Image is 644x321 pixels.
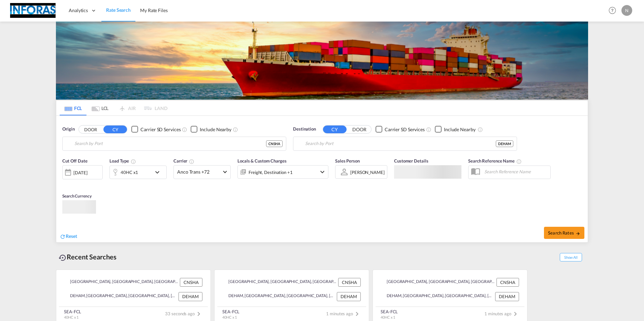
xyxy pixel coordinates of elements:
[376,126,425,133] md-checkbox: Checkbox No Ink
[348,126,371,133] button: DOOR
[64,278,178,287] div: CNSHA, Shanghai, China, Greater China & Far East Asia, Asia Pacific
[468,158,522,164] span: Search Reference Name
[323,126,347,133] button: CY
[621,5,632,16] div: N
[56,116,588,242] div: Origin DOOR CY Checkbox No InkUnchecked: Search for CY (Container Yard) services for all selected...
[544,227,584,239] button: Search Ratesicon-arrow-right
[576,231,580,236] md-icon: icon-arrow-right
[496,278,519,287] div: CNSHA
[180,278,202,287] div: CNSHA
[79,126,102,133] button: DOOR
[109,158,136,164] span: Load Type
[335,158,360,164] span: Sales Person
[66,233,77,239] span: Reset
[69,7,88,14] span: Analytics
[62,158,88,164] span: Cut Off Date
[173,158,194,164] span: Carrier
[237,158,287,164] span: Locals & Custom Charges
[121,168,138,177] div: 40HC x1
[381,309,398,315] div: SEA-FCL
[223,278,336,287] div: CNSHA, Shanghai, China, Greater China & Far East Asia, Asia Pacific
[426,127,431,132] md-icon: Unchecked: Search for CY (Container Yard) services for all selected carriers.Checked : Search for...
[381,292,493,301] div: DEHAM, Hamburg, Germany, Western Europe, Europe
[103,126,127,133] button: CY
[62,179,67,188] md-datepicker: Select
[385,126,425,133] div: Carrier SD Services
[62,126,74,133] span: Origin
[131,159,136,164] md-icon: icon-information-outline
[496,140,513,147] div: DEHAM
[56,22,588,100] img: LCL+%26+FCL+BACKGROUND.png
[177,169,221,175] span: Anco Trans +72
[63,137,286,150] md-input-container: Shanghai, CNSHA
[338,278,361,287] div: CNSHA
[64,292,177,301] div: DEHAM, Hamburg, Germany, Western Europe, Europe
[189,159,194,164] md-icon: The selected Trucker/Carrierwill be displayed in the rate results If the rates are from another f...
[318,168,326,176] md-icon: icon-chevron-down
[62,193,92,199] span: Search Currency
[64,309,81,315] div: SEA-FCL
[109,166,167,179] div: 40HC x1icon-chevron-down
[64,315,78,319] span: 40HC x 1
[73,170,87,176] div: [DATE]
[435,126,476,133] md-checkbox: Checkbox No Ink
[140,126,181,133] div: Carrier SD Services
[353,310,361,318] md-icon: icon-chevron-right
[516,159,522,164] md-icon: Your search will be saved by the below given name
[495,292,519,301] div: DEHAM
[106,7,131,13] span: Rate Search
[481,167,550,177] input: Search Reference Name
[200,126,231,133] div: Include Nearby
[60,101,167,115] md-pagination-wrapper: Use the left and right arrow keys to navigate between tabs
[381,278,495,287] div: CNSHA, Shanghai, China, Greater China & Far East Asia, Asia Pacific
[305,139,496,149] input: Search by Port
[74,139,266,149] input: Search by Port
[140,7,168,13] span: My Rate Files
[62,165,103,179] div: [DATE]
[350,167,385,177] md-select: Sales Person: Natascha spiegel
[326,311,361,316] span: 1 minutes ago
[293,137,517,150] md-input-container: Hamburg, DEHAM
[191,126,231,133] md-checkbox: Checkbox No Ink
[337,292,361,301] div: DEHAM
[179,292,202,301] div: DEHAM
[222,315,237,319] span: 40HC x 1
[444,126,476,133] div: Include Nearby
[87,101,114,115] md-tab-item: LCL
[182,127,187,132] md-icon: Unchecked: Search for CY (Container Yard) services for all selected carriers.Checked : Search for...
[607,5,618,16] span: Help
[222,309,239,315] div: SEA-FCL
[60,233,77,240] div: icon-refreshReset
[195,310,203,318] md-icon: icon-chevron-right
[478,127,483,132] md-icon: Unchecked: Ignores neighbouring ports when fetching rates.Checked : Includes neighbouring ports w...
[548,230,580,236] span: Search Rates
[249,168,293,177] div: Freight Destination Factory Stuffing
[10,3,56,18] img: eff75c7098ee11eeb65dd1c63e392380.jpg
[266,140,283,147] div: CNSHA
[293,126,316,133] span: Destination
[560,253,582,261] span: Show All
[60,234,66,240] md-icon: icon-refresh
[56,249,119,264] div: Recent Searches
[153,168,165,176] md-icon: icon-chevron-down
[223,292,335,301] div: DEHAM, Hamburg, Germany, Western Europe, Europe
[237,165,328,179] div: Freight Destination Factory Stuffingicon-chevron-down
[60,101,87,115] md-tab-item: FCL
[394,158,428,164] span: Customer Details
[131,126,181,133] md-checkbox: Checkbox No Ink
[350,170,385,175] div: [PERSON_NAME]
[165,311,203,316] span: 33 seconds ago
[381,315,395,319] span: 40HC x 1
[511,310,519,318] md-icon: icon-chevron-right
[607,5,621,17] div: Help
[233,127,238,132] md-icon: Unchecked: Ignores neighbouring ports when fetching rates.Checked : Includes neighbouring ports w...
[59,254,67,262] md-icon: icon-backup-restore
[484,311,519,316] span: 1 minutes ago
